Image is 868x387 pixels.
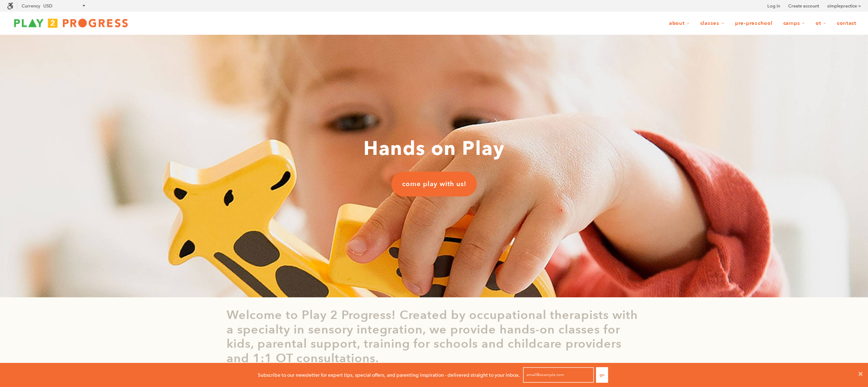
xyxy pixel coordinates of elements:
[7,16,135,30] img: Play2Progress logo
[832,17,861,30] a: Contact
[402,179,466,189] span: come play with us!
[767,2,780,10] a: Log in
[391,172,477,196] a: come play with us!
[788,2,819,10] a: Create account
[22,3,40,9] label: Currency
[523,367,594,383] input: email@example.com
[811,17,831,30] a: OT
[596,367,608,383] button: Go
[227,308,641,366] p: Welcome to Play 2 Progress! Created by occupational therapists with a specialty in sensory integr...
[696,17,729,30] a: Classes
[730,17,777,30] a: Pre-Preschool
[779,17,810,30] a: Camps
[258,371,520,379] p: Subscribe to our newsletter for expert tips, special offers, and parenting inspiration - delivere...
[664,17,694,30] a: About
[827,2,861,10] a: simplepractice >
